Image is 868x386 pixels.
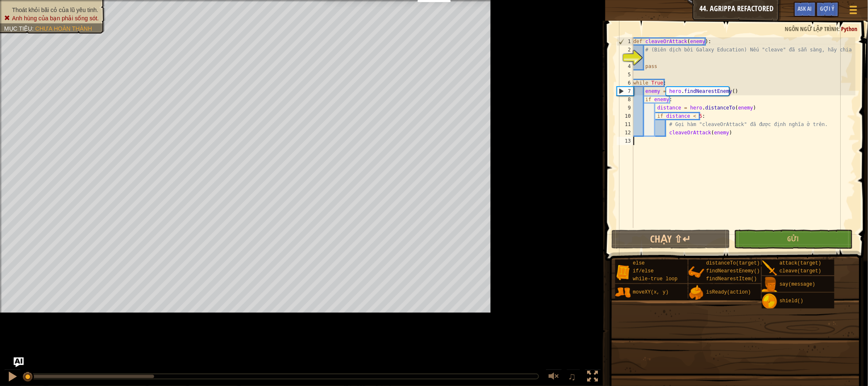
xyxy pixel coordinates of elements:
[706,260,760,266] span: distanceTo(target)
[734,230,853,249] button: Gửi
[788,234,799,243] span: Gửi
[4,25,32,32] span: Mục tiêu
[4,6,99,14] li: Thoát khỏi bãi cỏ của lũ yêu tinh.
[762,294,778,309] img: portrait.png
[780,298,804,304] span: shield()
[798,5,812,12] span: Ask AI
[617,129,633,137] div: 12
[785,25,839,33] span: Ngôn ngữ lập trình
[762,277,778,293] img: portrait.png
[617,137,633,145] div: 13
[633,276,678,282] span: while-true loop
[617,95,633,104] div: 8
[12,7,98,13] span: Thoát khỏi bãi cỏ của lũ yêu tinh.
[617,112,633,120] div: 10
[617,87,633,95] div: 7
[841,25,858,33] span: Python
[617,46,633,54] div: 2
[566,369,580,386] button: ♫
[615,285,631,301] img: portrait.png
[780,260,822,266] span: attack(target)
[706,289,751,295] span: isReady(action)
[32,25,35,32] span: :
[617,104,633,112] div: 9
[780,268,822,274] span: cleave(target)
[617,62,633,70] div: 4
[843,2,864,21] button: Hiện game menu
[689,265,704,280] img: portrait.png
[706,268,760,274] span: findNearestEnemy()
[633,268,654,274] span: if/else
[617,70,633,79] div: 5
[820,5,835,12] span: Gợi ý
[617,37,633,46] div: 1
[4,14,99,22] li: Anh hùng của bạn phải sống sót.
[615,265,631,280] img: portrait.png
[762,260,778,276] img: portrait.png
[839,25,841,33] span: :
[612,230,730,249] button: Chạy ⇧↵
[14,357,24,367] button: Ask AI
[706,276,757,282] span: findNearestItem()
[794,2,816,17] button: Ask AI
[689,285,704,301] img: portrait.png
[546,369,562,386] button: Tùy chỉnh âm lượng
[12,15,99,22] span: Anh hùng của bạn phải sống sót.
[585,369,601,386] button: Bật tắt chế độ toàn màn hình
[568,370,576,383] span: ♫
[4,369,21,386] button: Ctrl + P: Pause
[633,260,645,266] span: else
[617,79,633,87] div: 6
[633,289,669,295] span: moveXY(x, y)
[780,282,815,287] span: say(message)
[35,25,92,32] span: Chưa hoàn thành
[617,120,633,129] div: 11
[617,54,633,62] div: 3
